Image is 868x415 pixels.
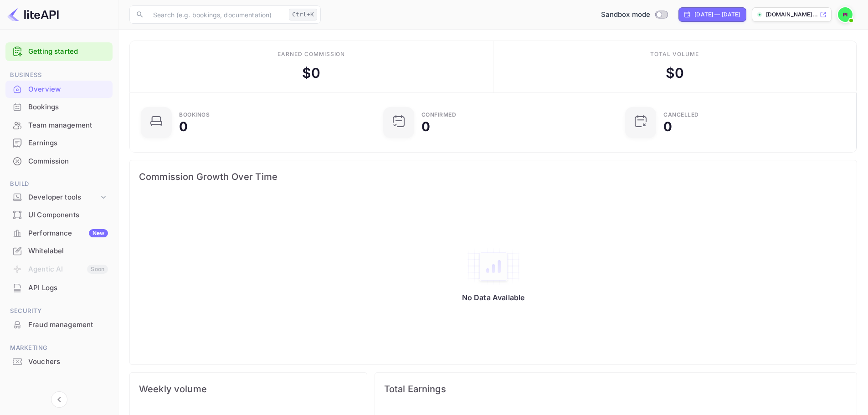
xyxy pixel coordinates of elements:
[766,10,818,19] p: [DOMAIN_NAME]...
[179,120,188,133] div: 0
[5,81,113,98] div: Overview
[28,283,108,293] div: API Logs
[28,192,99,203] div: Developer tools
[5,206,113,224] div: UI Components
[139,382,358,396] span: Weekly volume
[384,382,847,396] span: Total Earnings
[5,316,113,333] a: Fraud management
[28,102,108,113] div: Bookings
[5,117,113,133] a: Team management
[289,9,317,20] div: Ctrl+K
[5,279,113,297] div: API Logs
[28,357,108,367] div: Vouchers
[28,246,108,256] div: Whitelabel
[5,206,113,223] a: UI Components
[7,7,59,22] img: LiteAPI logo
[421,120,430,133] div: 0
[663,112,699,118] div: CANCELLED
[597,10,672,20] div: Switch to Production mode
[601,10,651,20] span: Sandbox mode
[5,316,113,334] div: Fraud management
[663,120,672,133] div: 0
[650,50,699,58] div: Total volume
[5,98,113,115] a: Bookings
[5,225,113,242] div: PerformanceNew
[462,293,525,302] p: No Data Available
[51,391,67,408] button: Collapse navigation
[148,5,285,24] input: Search (e.g. bookings, documentation)
[694,10,740,19] div: [DATE] — [DATE]
[28,46,108,57] a: Getting started
[5,279,113,296] a: API Logs
[5,225,113,241] a: PerformanceNew
[28,320,108,330] div: Fraud management
[28,156,108,167] div: Commission
[5,134,113,151] a: Earnings
[5,179,113,189] span: Build
[28,210,108,220] div: UI Components
[139,169,847,184] span: Commission Growth Over Time
[5,117,113,134] div: Team management
[302,63,320,83] div: $ 0
[28,138,108,149] div: Earnings
[5,153,113,169] a: Commission
[421,112,457,118] div: Confirmed
[838,7,853,22] img: Piolette iwas
[666,63,684,83] div: $ 0
[678,7,746,22] div: Click to change the date range period
[5,353,113,370] a: Vouchers
[5,306,113,316] span: Security
[5,153,113,170] div: Commission
[5,70,113,80] span: Business
[5,343,113,353] span: Marketing
[5,42,113,61] div: Getting started
[5,353,113,371] div: Vouchers
[179,112,210,118] div: Bookings
[28,120,108,131] div: Team management
[5,242,113,260] div: Whitelabel
[277,50,345,58] div: Earned commission
[5,242,113,259] a: Whitelabel
[466,247,521,286] img: empty-state-table2.svg
[28,84,108,95] div: Overview
[5,81,113,97] a: Overview
[89,229,108,237] div: New
[28,228,108,239] div: Performance
[5,134,113,152] div: Earnings
[5,190,113,205] div: Developer tools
